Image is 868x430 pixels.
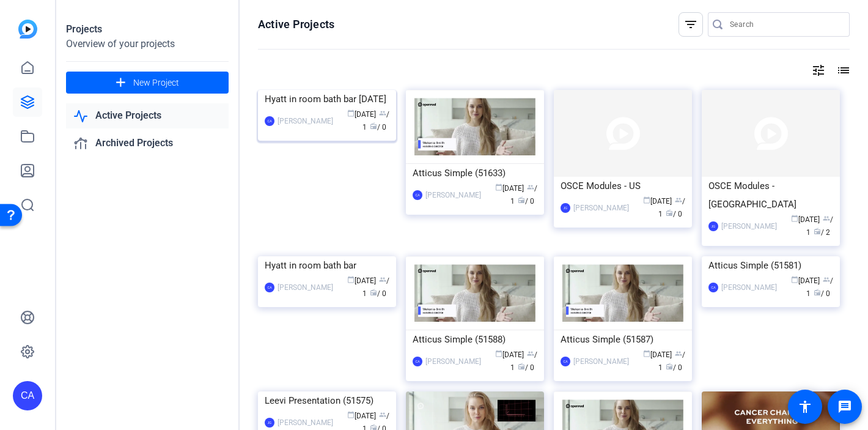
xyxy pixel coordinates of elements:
div: Projects [66,22,229,37]
div: CA [561,357,570,366]
span: radio [518,363,525,370]
h1: Active Projects [258,17,334,32]
span: group [379,411,386,418]
div: JG [561,203,570,213]
span: calendar_today [495,183,502,191]
span: / 0 [814,289,830,298]
button: New Project [66,72,229,94]
span: radio [666,363,673,370]
div: CA [265,283,274,292]
div: OSCE Modules - US [561,177,685,195]
div: JG [265,418,274,428]
span: group [675,350,682,357]
span: [DATE] [791,215,820,224]
a: Active Projects [66,103,229,128]
span: radio [370,289,377,296]
mat-icon: accessibility [798,399,812,414]
span: group [823,276,830,283]
div: [PERSON_NAME] [425,189,481,201]
span: group [527,350,534,357]
span: New Project [133,76,179,89]
span: group [379,109,386,117]
div: [PERSON_NAME] [278,417,333,429]
span: radio [814,289,821,296]
span: calendar_today [643,350,650,357]
div: OSCE Modules - [GEOGRAPHIC_DATA] [708,177,833,213]
mat-icon: message [837,399,852,414]
span: radio [518,196,525,204]
span: radio [814,228,821,235]
span: / 1 [362,276,389,298]
div: CA [413,357,422,366]
div: [PERSON_NAME] [278,281,333,294]
mat-icon: add [113,75,128,91]
div: CA [265,116,274,126]
span: / 1 [806,276,833,298]
div: CA [13,381,42,410]
div: [PERSON_NAME] [573,355,629,368]
span: calendar_today [791,276,798,283]
span: calendar_today [347,276,355,283]
span: [DATE] [495,184,524,193]
mat-icon: list [835,63,850,78]
div: Atticus Simple (51587) [561,330,685,349]
div: [PERSON_NAME] [721,281,777,294]
span: [DATE] [643,350,672,359]
div: [PERSON_NAME] [278,115,333,127]
mat-icon: filter_list [683,17,698,32]
div: Overview of your projects [66,37,229,51]
span: / 0 [370,123,386,132]
span: / 0 [666,363,682,372]
div: Atticus Simple (51581) [708,256,833,275]
input: Search [730,17,840,32]
span: [DATE] [347,276,376,285]
span: radio [666,209,673,217]
div: Atticus Simple (51588) [413,330,537,349]
div: Hyatt in room bath bar [DATE] [265,90,389,108]
div: Hyatt in room bath bar [265,256,389,275]
span: calendar_today [347,411,355,418]
div: Atticus Simple (51633) [413,164,537,182]
span: [DATE] [495,350,524,359]
mat-icon: tune [811,63,826,78]
span: [DATE] [791,276,820,285]
img: blue-gradient.svg [18,20,37,39]
div: CA [413,190,422,200]
span: calendar_today [495,350,502,357]
span: [DATE] [347,110,376,119]
span: / 0 [518,363,534,372]
div: JG [708,221,718,231]
div: [PERSON_NAME] [721,220,777,232]
span: / 2 [814,228,830,237]
span: group [675,196,682,204]
span: group [379,276,386,283]
div: Leevi Presentation (51575) [265,391,389,410]
span: group [823,215,830,222]
span: [DATE] [347,412,376,420]
span: calendar_today [791,215,798,222]
span: group [527,183,534,191]
div: CA [708,283,718,292]
span: / 0 [666,210,682,218]
span: calendar_today [643,196,650,204]
div: [PERSON_NAME] [425,355,481,368]
div: [PERSON_NAME] [573,202,629,214]
span: [DATE] [643,197,672,206]
span: calendar_today [347,109,355,117]
span: radio [370,122,377,130]
span: / 0 [370,289,386,298]
span: / 0 [518,197,534,206]
a: Archived Projects [66,131,229,156]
